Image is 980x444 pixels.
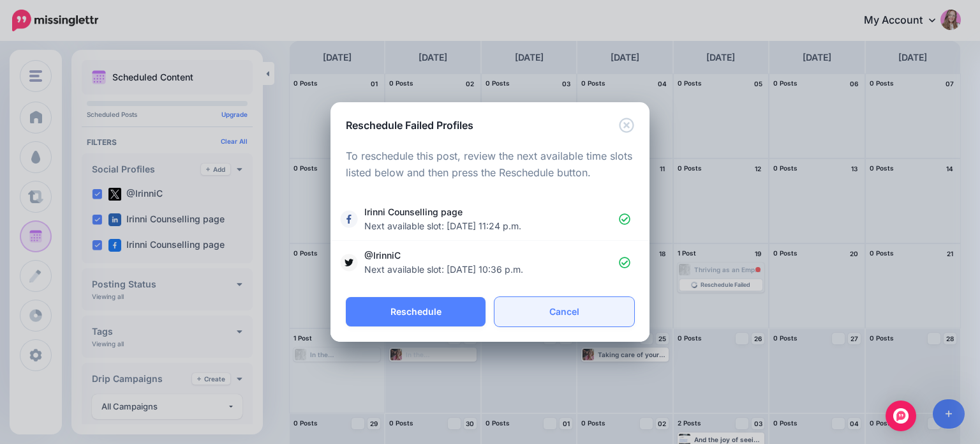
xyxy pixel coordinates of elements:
[886,401,916,431] div: Open Intercom Messenger
[346,118,473,133] h5: Reschedule Failed Profiles
[494,297,634,326] a: Cancel
[364,264,523,275] span: Next available slot: [DATE] 10:36 p.m.
[343,249,637,277] a: @IrinniC Next available slot: [DATE] 10:36 p.m.
[346,148,634,181] p: To reschedule this post, review the next available time slots listed below and then press the Res...
[346,297,486,326] button: Reschedule
[364,220,521,231] span: Next available slot: [DATE] 11:24 p.m.
[343,205,637,233] a: Irinni Counselling page Next available slot: [DATE] 11:24 p.m.
[364,249,619,277] span: @IrinniC
[619,118,634,134] button: Close
[364,205,619,233] span: Irinni Counselling page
